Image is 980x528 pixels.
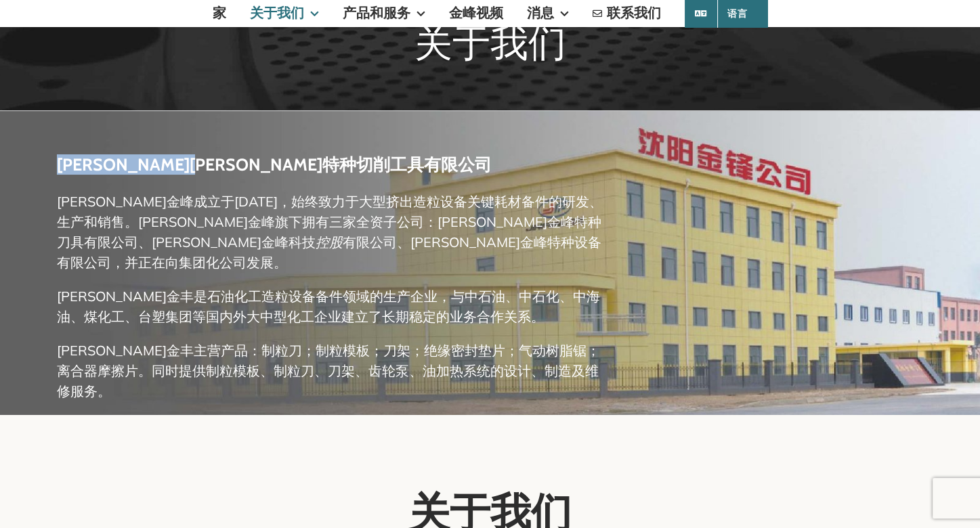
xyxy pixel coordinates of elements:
font: 金峰视频 [449,5,503,21]
font: 产品和服务 [343,5,410,21]
font: [PERSON_NAME]金丰主营产品：制粒刀；制粒模板；刀架；绝缘密封垫片；气动树脂锯；离合器摩擦片。同时提供制粒模板、制粒刀、刀架、齿轮泵、油加热系统的设计、制造及维修服务。 [57,342,600,399]
font: 家 [213,5,226,21]
font: 消息 [527,5,554,21]
font: 有限公司、[PERSON_NAME]金峰特种设备有限公司，并正在向集团化公司发展。 [57,234,601,271]
font: [PERSON_NAME][PERSON_NAME]特种切削工具有限公司 [57,154,492,175]
font: 语言 [727,8,748,20]
font: [PERSON_NAME]金丰是石油化工造粒设备备件领域的生产企业，与中石油、中石化、中海油、煤化工、台塑集团等国内外大中型化工企业建立了长期稳定的业务合作关系。 [57,288,600,325]
font: [PERSON_NAME]金峰成立于[DATE]，始终致力于大型挤出造粒设备关键耗材备件的研发、生产和销售。[PERSON_NAME]金峰旗下拥有三家全资子公司：[PERSON_NAME]金峰特... [57,193,603,250]
font: 关于我们 [250,5,304,21]
font: 联系我们 [607,5,661,21]
font: 关于我们 [414,22,566,64]
font: 控股 [316,234,343,250]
